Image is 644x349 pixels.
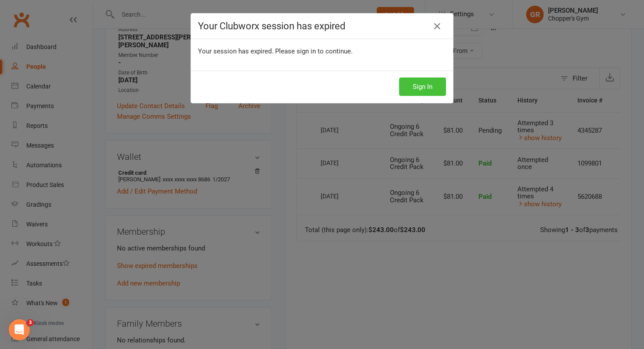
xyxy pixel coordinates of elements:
[27,319,34,326] span: 3
[430,19,444,33] a: Close
[198,21,446,32] h4: Your Clubworx session has expired
[9,319,30,340] iframe: Intercom live chat
[198,47,353,55] span: Your session has expired. Please sign in to continue.
[399,78,446,96] button: Sign In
